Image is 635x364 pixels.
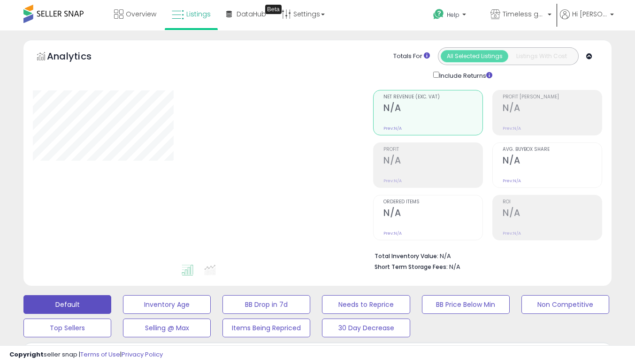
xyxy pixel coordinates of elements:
span: Profit [PERSON_NAME] [503,95,602,100]
a: Help [426,1,482,30]
span: N/A [449,262,460,271]
button: BB Price Below Min [422,295,510,314]
a: Hi [PERSON_NAME] [560,9,614,30]
button: Listings With Cost [508,50,575,62]
button: Non Competitive [521,295,609,314]
button: Top Sellers [23,319,111,337]
span: ROI [503,200,602,205]
small: Prev: N/A [503,126,521,131]
button: All Selected Listings [441,50,508,62]
span: Timeless goods [503,9,545,19]
a: Terms of Use [80,350,120,359]
button: Needs to Reprice [322,295,410,314]
button: Selling @ Max [123,319,211,337]
h5: Analytics [47,50,110,65]
button: 30 Day Decrease [322,319,410,337]
h2: N/A [503,103,602,115]
strong: Copyright [9,350,44,359]
button: Inventory Age [123,295,211,314]
span: Net Revenue (Exc. VAT) [383,95,482,100]
li: N/A [375,250,595,261]
button: Items Being Repriced [222,319,310,337]
small: Prev: N/A [383,230,402,236]
small: Prev: N/A [503,178,521,184]
h2: N/A [503,155,602,168]
div: Totals For [393,52,430,61]
span: Avg. Buybox Share [503,147,602,152]
button: BB Drop in 7d [222,295,310,314]
span: Profit [383,147,482,152]
h2: N/A [503,208,602,220]
small: Prev: N/A [383,178,402,184]
b: Total Inventory Value: [375,252,438,260]
small: Prev: N/A [383,126,402,131]
span: Ordered Items [383,200,482,205]
a: Privacy Policy [122,350,163,359]
button: Default [23,295,111,314]
i: Get Help [433,8,444,20]
span: DataHub [237,9,266,19]
div: Tooltip anchor [265,5,282,14]
span: Hi [PERSON_NAME] [572,9,607,19]
h2: N/A [383,208,482,220]
b: Short Term Storage Fees: [375,263,448,271]
span: Help [447,11,459,19]
span: Listings [186,9,211,19]
h2: N/A [383,103,482,115]
small: Prev: N/A [503,230,521,236]
div: seller snap | | [9,350,163,359]
span: Overview [126,9,156,19]
div: Include Returns [426,70,504,81]
h2: N/A [383,155,482,168]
